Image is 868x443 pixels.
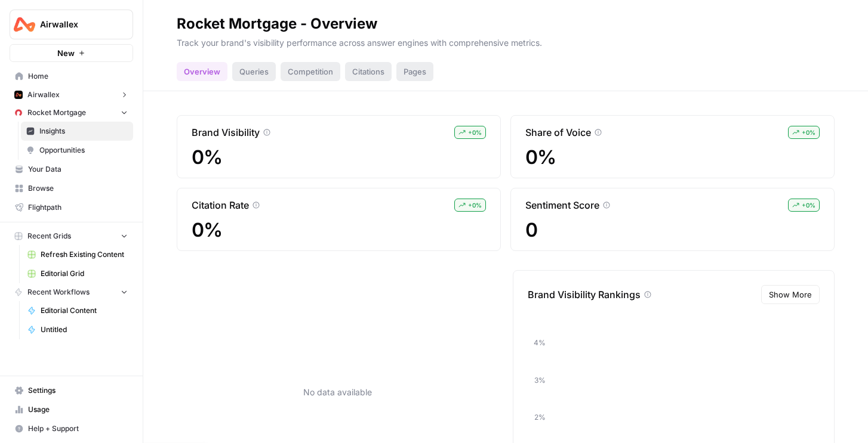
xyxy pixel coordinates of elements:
[303,386,372,398] p: No data available
[10,44,133,62] button: New
[192,125,260,140] p: Brand Visibility
[761,285,820,304] button: Show More
[10,419,133,438] button: Help + Support
[177,33,835,49] p: Track your brand's visibility performance across answer engines with comprehensive metrics.
[10,67,133,86] a: Home
[177,14,377,33] div: Rocket Mortgage - Overview
[28,71,128,82] span: Home
[27,107,86,118] span: Rocket Mortgage
[468,128,482,137] span: + 0 %
[14,109,23,117] img: psuvf5iw751v0ng144jc8469gioz
[57,47,75,59] span: New
[14,14,35,35] img: Airwallex Logo
[28,385,128,396] span: Settings
[534,413,546,422] tspan: 2%
[10,283,133,301] button: Recent Workflows
[41,249,128,260] span: Refresh Existing Content
[802,200,815,210] span: + 0 %
[14,91,23,99] img: lwa1ff0noqwrdp5hunhziej8d536
[10,227,133,245] button: Recent Grids
[525,198,599,212] p: Sentiment Score
[802,128,815,137] span: + 0 %
[10,381,133,400] a: Settings
[28,164,128,175] span: Your Data
[345,62,392,81] div: Citations
[534,376,546,385] tspan: 3%
[468,200,482,210] span: + 0 %
[281,62,340,81] div: Competition
[22,320,133,339] a: Untitled
[10,179,133,198] a: Browse
[10,160,133,179] a: Your Data
[28,404,128,415] span: Usage
[10,10,133,39] button: Workspace: Airwallex
[21,122,133,141] a: Insights
[27,231,71,241] span: Recent Grids
[10,86,133,104] button: Airwallex
[525,125,591,140] p: Share of Voice
[41,268,128,279] span: Editorial Grid
[27,89,60,100] span: Airwallex
[41,324,128,335] span: Untitled
[28,183,128,194] span: Browse
[534,338,546,347] tspan: 4%
[396,62,433,81] div: Pages
[525,147,820,168] span: 0%
[21,141,133,160] a: Opportunities
[528,287,641,302] p: Brand Visibility Rankings
[192,198,249,212] p: Citation Rate
[28,202,128,213] span: Flightpath
[22,264,133,283] a: Editorial Grid
[232,62,276,81] div: Queries
[525,219,820,241] span: 0
[39,145,128,156] span: Opportunities
[10,104,133,122] button: Rocket Mortgage
[28,423,128,434] span: Help + Support
[40,18,112,30] span: Airwallex
[22,301,133,320] a: Editorial Content
[27,287,90,298] span: Recent Workflows
[39,126,128,137] span: Insights
[769,289,812,301] span: Show More
[192,147,486,168] span: 0%
[10,198,133,217] a: Flightpath
[10,400,133,419] a: Usage
[41,305,128,316] span: Editorial Content
[177,62,227,81] div: Overview
[22,245,133,264] a: Refresh Existing Content
[192,219,486,241] span: 0%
